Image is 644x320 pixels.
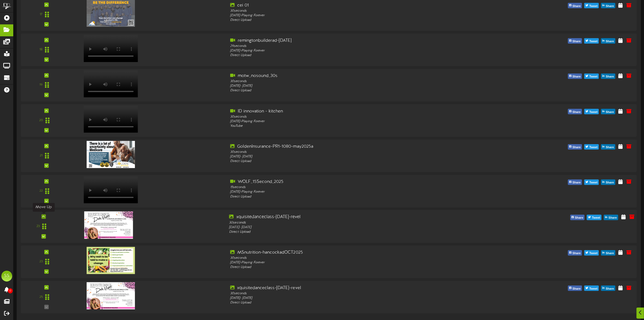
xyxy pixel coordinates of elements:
[230,300,479,305] div: Direct Upload
[588,145,599,151] span: Tweet
[571,74,582,80] span: Share
[230,84,479,89] div: [DATE] - [DATE]
[568,109,582,114] button: Share
[40,154,42,158] div: 21
[605,251,615,257] span: Share
[230,44,479,49] div: 29 seconds
[568,144,582,150] button: Share
[571,286,582,292] span: Share
[588,109,599,115] span: Tweet
[37,224,40,229] div: 23
[601,38,615,44] button: Share
[568,38,582,44] button: Share
[584,286,599,291] button: Tweet
[588,180,599,186] span: Tweet
[230,18,479,22] div: Direct Upload
[584,3,599,8] button: Tweet
[607,215,618,221] span: Share
[230,195,479,199] div: Direct Upload
[87,247,135,274] img: ef200da5-d24b-49f8-8f3c-1877d0379f97.jpg
[230,73,479,79] div: motw_nosound_30s
[87,282,135,309] img: 4d1380c6-249b-47f8-a3ab-09e653fa3472.jpg
[39,189,43,193] div: 22
[230,250,479,256] div: MSnutrition-hancockadOCT2025
[601,180,615,185] button: Share
[230,13,479,18] div: [DATE] - Playing Forever
[568,250,582,256] button: Share
[601,3,615,8] button: Share
[591,215,601,221] span: Tweet
[230,159,479,164] div: Direct Upload
[568,286,582,291] button: Share
[230,190,479,195] div: [DATE] - Playing Forever
[39,118,43,123] div: 20
[605,145,615,151] span: Share
[588,286,599,292] span: Tweet
[230,108,479,115] div: ID innovation - kitchen
[571,145,582,151] span: Share
[39,295,43,299] div: 25
[584,144,599,150] button: Tweet
[230,291,479,296] div: 30 seconds
[230,89,479,93] div: Direct Upload
[605,38,615,44] span: Share
[230,144,479,150] div: GoldenInsurance-PR1-1080-may2025a
[605,286,615,292] span: Share
[601,109,615,114] button: Share
[568,74,582,79] button: Share
[571,109,582,115] span: Share
[230,185,479,190] div: 15 seconds
[605,74,615,80] span: Share
[588,251,599,257] span: Tweet
[230,261,479,265] div: [DATE] - Playing Forever
[229,214,480,221] div: xquisitedanceclass-[DATE]-revel
[587,215,602,220] button: Tweet
[39,83,42,88] div: 19
[571,180,582,186] span: Share
[230,119,479,124] div: [DATE] - Playing Forever
[568,3,582,8] button: Share
[40,12,42,17] div: 17
[601,74,615,79] button: Share
[605,180,615,186] span: Share
[1,271,12,282] div: SS
[601,144,615,150] button: Share
[584,74,599,79] button: Tweet
[584,180,599,185] button: Tweet
[601,250,615,256] button: Share
[230,49,479,53] div: [DATE] - Playing Forever
[605,3,615,9] span: Share
[588,74,599,80] span: Tweet
[230,9,479,13] div: 30 seconds
[229,230,480,234] div: Direct Upload
[230,2,479,9] div: cei 01
[571,251,582,257] span: Share
[604,215,618,220] button: Share
[230,38,479,44] div: remingtonbuilderad-[DATE]
[8,288,13,293] span: 0
[571,38,582,44] span: Share
[39,260,43,264] div: 23
[230,285,479,291] div: xquisitedanceclass-[DATE]-revel
[568,180,582,185] button: Share
[588,3,599,9] span: Tweet
[574,215,584,221] span: Share
[84,211,133,239] img: 2e20ebd8-6088-4394-8bd0-0e55abf0f10b.jpg
[39,48,42,52] div: 18
[230,115,479,119] div: 30 seconds
[230,150,479,154] div: 30 seconds
[570,215,584,220] button: Share
[230,179,479,185] div: WOLF_15Second_2025
[605,109,615,115] span: Share
[571,3,582,9] span: Share
[87,141,135,168] img: 4f5fff2d-53ca-4b6e-810e-5733117338ad.jpg
[230,256,479,260] div: 30 seconds
[230,296,479,300] div: [DATE] - [DATE]
[229,225,480,230] div: [DATE] - [DATE]
[601,286,615,291] button: Share
[584,109,599,114] button: Tweet
[584,250,599,256] button: Tweet
[229,221,480,225] div: 30 seconds
[584,38,599,44] button: Tweet
[230,53,479,58] div: Direct Upload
